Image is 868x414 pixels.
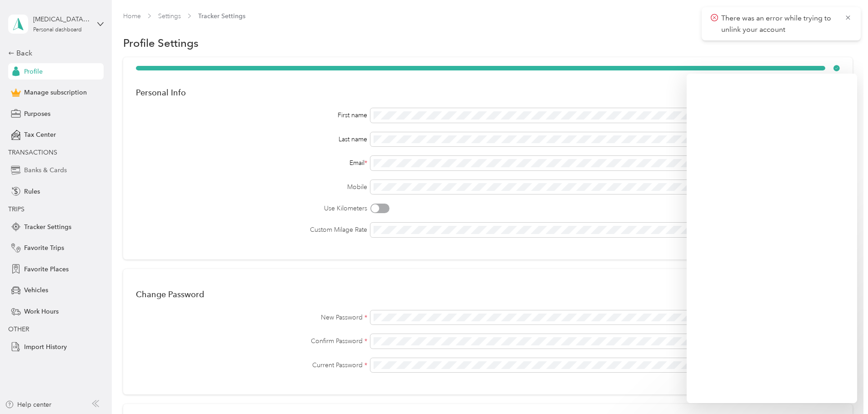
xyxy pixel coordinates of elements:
span: Profile [24,67,43,76]
span: OTHER [8,325,29,333]
div: Change Password [136,289,204,299]
a: Home [123,12,141,20]
label: Current Password [136,360,367,370]
div: Last name [136,135,367,144]
div: Back [8,48,99,59]
span: Banks & Cards [24,165,67,175]
span: Tracker Settings [198,11,245,21]
label: New Password [136,313,367,322]
label: Use Kilometers [136,204,367,213]
div: Email [136,158,367,168]
div: Personal dashboard [33,27,82,33]
span: Rules [24,187,40,196]
span: TRIPS [8,205,25,213]
div: [MEDICAL_DATA][PERSON_NAME] [33,15,90,24]
div: First name [136,110,367,120]
span: Favorite Places [24,264,69,274]
span: Tax Center [24,130,56,140]
a: Settings [158,12,181,20]
h1: Profile Settings [123,38,199,48]
label: Confirm Password [136,336,367,346]
span: Tracker Settings [24,222,71,232]
iframe: ada-chat-frame [687,74,857,403]
p: There was an error while trying to unlink your account [721,13,838,35]
span: Vehicles [24,285,48,295]
span: Favorite Trips [24,243,64,253]
label: Custom Milage Rate [136,225,367,234]
span: TRANSACTIONS [8,149,57,156]
button: Help center [5,400,51,409]
div: Personal Info [136,88,186,97]
span: Manage subscription [24,88,87,97]
span: Work Hours [24,307,59,316]
span: Import History [24,342,67,352]
label: Mobile [136,182,367,192]
span: Purposes [24,109,50,119]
